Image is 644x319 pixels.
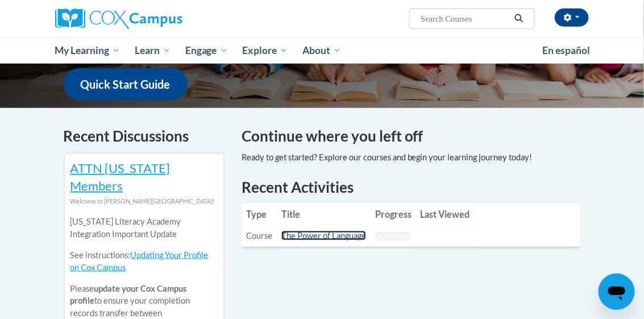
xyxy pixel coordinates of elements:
h4: Recent Discussions [64,125,225,147]
th: Type [242,203,277,226]
a: Explore [235,38,295,64]
a: Updating Your Profile on Cox Campus [70,250,209,272]
span: Engage [185,44,228,57]
b: update your Cox Campus profile [70,284,187,306]
a: About [295,38,348,64]
span: About [302,44,341,57]
a: Learn [127,38,178,64]
h4: Continue where you left off [242,125,581,147]
a: The Power of Language [281,231,366,241]
span: My Learning [55,44,120,57]
th: Title [277,203,371,226]
th: Last Viewed [416,203,475,226]
div: Main menu [47,38,598,64]
span: Learn [135,44,171,57]
iframe: Button to launch messaging window [599,274,635,310]
a: ATTN [US_STATE] Members [70,160,171,193]
button: Search [510,12,527,26]
div: Welcome to [PERSON_NAME][GEOGRAPHIC_DATA]! [70,195,218,208]
p: See instructions: [70,249,218,274]
input: Search Courses [419,12,510,26]
span: Explore [242,44,288,57]
span: En español [543,44,591,56]
img: Cox Campus [55,9,182,29]
a: My Learning [48,38,128,64]
p: [US_STATE] Literacy Academy Integration Important Update [70,216,218,241]
button: Account Settings [555,9,589,27]
a: Engage [178,38,235,64]
h1: Recent Activities [242,177,581,197]
a: Cox Campus [55,9,222,29]
span: Course [246,231,272,241]
a: En español [535,39,598,63]
th: Progress [371,203,416,226]
a: Quick Start Guide [64,68,188,101]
